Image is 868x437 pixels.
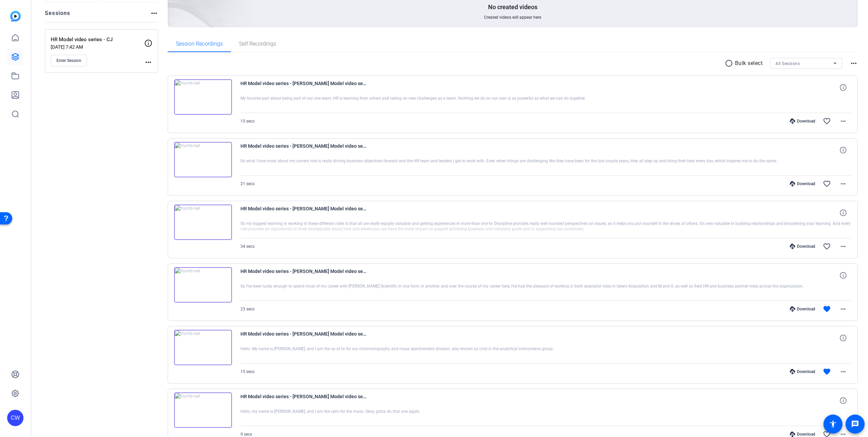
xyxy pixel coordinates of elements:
mat-icon: more_horiz [144,58,152,66]
div: Download [786,181,819,187]
p: No created videos [488,3,537,11]
mat-icon: more_horiz [839,117,847,125]
mat-icon: favorite [823,368,831,376]
mat-icon: favorite_border [823,117,831,125]
div: Download [786,118,819,124]
span: 21 secs [240,181,254,186]
span: Self Recordings [239,41,276,47]
img: blue-gradient.svg [10,11,21,21]
img: thumb-nail [174,330,232,365]
img: thumb-nail [174,79,232,115]
span: 15 secs [240,119,254,124]
span: Created videos will appear here [484,15,541,20]
img: thumb-nail [174,267,232,303]
mat-icon: more_horiz [839,305,847,313]
img: thumb-nail [174,205,232,240]
div: Download [786,244,819,249]
img: thumb-nail [174,392,232,428]
mat-icon: message [851,420,859,428]
mat-icon: favorite_border [823,242,831,250]
img: thumb-nail [174,142,232,177]
span: HR Model video series - [PERSON_NAME] Model video series - [PERSON_NAME]-take 2-2025-07-09-13-14-... [240,392,366,409]
mat-icon: more_horiz [850,59,858,67]
mat-icon: more_horiz [839,242,847,250]
span: HR Model video series - [PERSON_NAME] Model video series - [PERSON_NAME]-take 3-2025-07-09-13-14-... [240,330,366,346]
p: HR Model video series - CJ [51,36,144,44]
mat-icon: more_horiz [839,180,847,188]
div: Download [786,369,819,374]
span: HR Model video series - [PERSON_NAME] Model video series - [PERSON_NAME]-take 8-2025-07-09-13-19-... [240,79,366,96]
mat-icon: favorite_border [823,180,831,188]
mat-icon: accessibility [829,420,837,428]
span: 23 secs [240,307,254,311]
p: Bulk select [735,59,763,67]
div: Download [786,432,819,437]
span: 34 secs [240,244,254,249]
span: All Sessions [775,61,800,66]
span: HR Model video series - [PERSON_NAME] Model video series - [PERSON_NAME]-take 4-2025-07-09-13-16-... [240,267,366,284]
h2: Sessions [45,9,70,22]
mat-icon: favorite [823,305,831,313]
span: HR Model video series - [PERSON_NAME] Model video series - [PERSON_NAME]-take 6-2025-07-09-13-18-... [240,142,366,158]
p: [DATE] 7:42 AM [51,44,144,50]
span: Enter Session [56,58,81,63]
span: 9 secs [240,432,252,437]
mat-icon: more_horiz [839,368,847,376]
div: CW [7,410,23,426]
span: HR Model video series - [PERSON_NAME] Model video series - [PERSON_NAME]-take 5-2025-07-09-13-17-... [240,205,366,221]
button: Enter Session [51,55,87,66]
mat-icon: more_horiz [150,9,158,17]
span: 15 secs [240,369,254,374]
mat-icon: radio_button_unchecked [725,59,735,67]
span: Session Recordings [176,41,223,47]
div: Download [786,306,819,312]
